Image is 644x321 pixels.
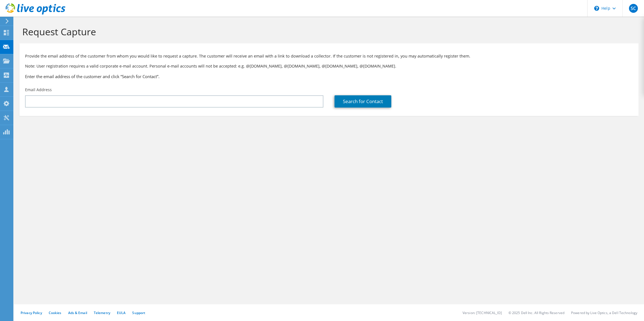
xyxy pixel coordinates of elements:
[629,4,638,13] span: SC
[49,310,62,315] a: Cookies
[25,63,633,69] p: Note: User registration requires a valid corporate e-mail account. Personal e-mail accounts will ...
[508,310,564,315] li: © 2025 Dell Inc. All Rights Reserved
[571,310,637,315] li: Powered by Live Optics, a Dell Technology
[132,310,145,315] a: Support
[21,310,42,315] a: Privacy Policy
[117,310,126,315] a: EULA
[22,26,633,38] h1: Request Capture
[25,53,633,59] p: Provide the email address of the customer from whom you would like to request a capture. The cust...
[335,95,391,108] a: Search for Contact
[94,310,110,315] a: Telemetry
[25,73,633,79] h3: Enter the email address of the customer and click “Search for Contact”.
[594,6,599,11] svg: \n
[25,87,52,93] label: Email Address
[68,310,87,315] a: Ads & Email
[463,310,502,315] li: Version: [TECHNICAL_ID]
